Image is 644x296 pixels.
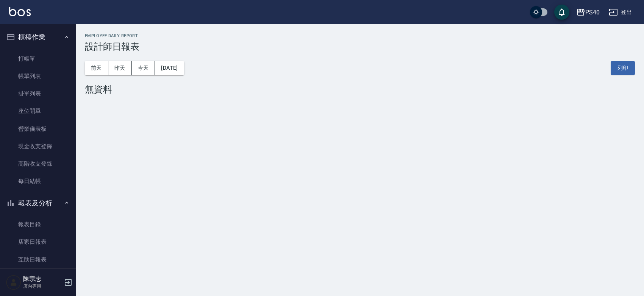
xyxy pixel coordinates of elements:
[3,67,73,85] a: 帳單列表
[3,27,73,47] button: 櫃檯作業
[611,61,635,75] button: 列印
[132,61,155,75] button: 今天
[585,8,600,17] div: PS40
[6,275,21,290] img: Person
[3,102,73,120] a: 座位開單
[3,216,73,233] a: 報表目錄
[85,33,635,38] h2: Employee Daily Report
[85,61,108,75] button: 前天
[3,50,73,67] a: 打帳單
[3,155,73,172] a: 高階收支登錄
[3,268,73,286] a: 互助排行榜
[9,7,31,16] img: Logo
[3,120,73,138] a: 營業儀表板
[108,61,132,75] button: 昨天
[3,233,73,251] a: 店家日報表
[3,138,73,155] a: 現金收支登錄
[3,172,73,190] a: 每日結帳
[85,84,635,95] div: 無資料
[3,193,73,213] button: 報表及分析
[3,251,73,268] a: 互助日報表
[3,85,73,102] a: 掛單列表
[85,41,635,52] h3: 設計師日報表
[155,61,184,75] button: [DATE]
[23,283,62,290] p: 店內專用
[554,5,569,20] button: save
[23,275,62,283] h5: 陳宗志
[606,5,635,19] button: 登出
[573,5,603,20] button: PS40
